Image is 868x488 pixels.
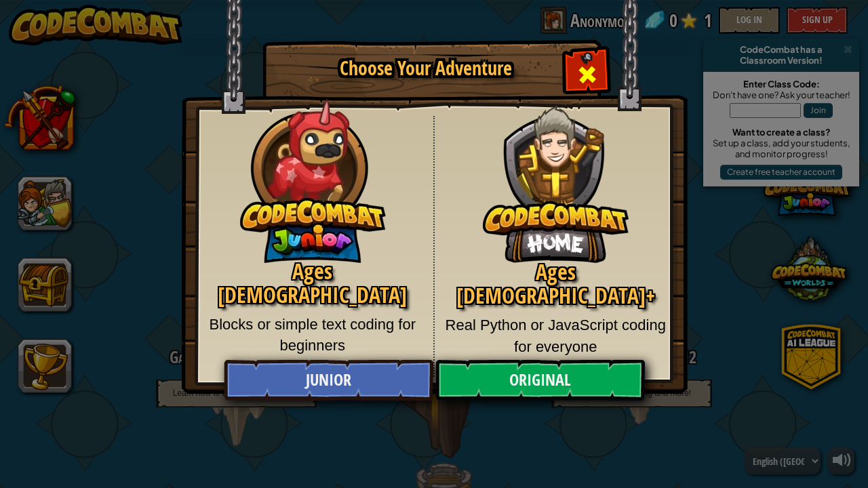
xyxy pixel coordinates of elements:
h2: Ages [DEMOGRAPHIC_DATA]+ [445,260,667,308]
p: Real Python or JavaScript coding for everyone [445,314,667,357]
h1: Choose Your Adventure [287,58,565,79]
a: Junior [224,360,433,401]
a: Original [435,360,644,401]
img: CodeCombat Original hero character [483,85,629,263]
div: Close modal [566,52,608,94]
h2: Ages [DEMOGRAPHIC_DATA] [202,260,423,307]
img: CodeCombat Junior hero character [240,90,386,263]
p: Blocks or simple text coding for beginners [202,314,423,357]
